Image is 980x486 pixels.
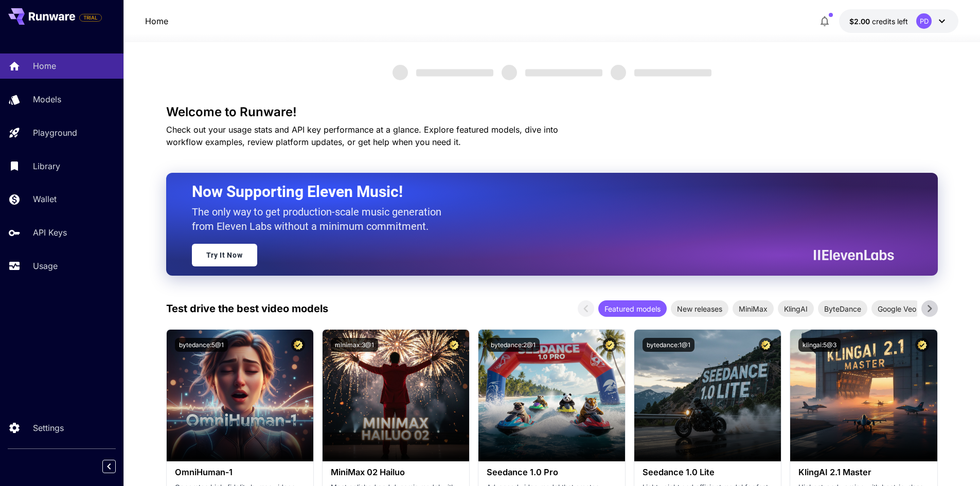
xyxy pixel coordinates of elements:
[643,338,694,352] button: bytedance:1@1
[166,301,328,316] p: Test drive the best video models
[331,467,461,477] h3: MiniMax 02 Hailuo
[79,11,102,24] span: Add your payment card to enable full platform functionality.
[849,16,908,27] div: $2.00
[487,467,617,477] h3: Seedance 1.0 Pro
[778,300,814,317] div: KlingAI
[80,14,101,22] span: TRIAL
[167,330,313,461] img: alt
[33,422,64,434] p: Settings
[598,300,667,317] div: Featured models
[603,338,617,352] button: Certified Model – Vetted for best performance and includes a commercial license.
[872,17,908,26] span: credits left
[733,300,774,317] div: MiniMax
[916,13,932,29] div: PD
[818,300,867,317] div: ByteDance
[915,338,929,352] button: Certified Model – Vetted for best performance and includes a commercial license.
[778,303,814,314] span: KlingAI
[671,303,728,314] span: New releases
[33,160,60,172] p: Library
[166,124,558,147] span: Check out your usage stats and API key performance at a glance. Explore featured models, dive int...
[323,330,469,461] img: alt
[671,300,728,317] div: New releases
[175,467,305,477] h3: OmniHuman‑1
[192,244,257,266] a: Try It Now
[192,205,449,233] p: The only way to get production-scale music generation from Eleven Labs without a minimum commitment.
[291,338,305,352] button: Certified Model – Vetted for best performance and includes a commercial license.
[33,127,77,139] p: Playground
[110,457,123,476] div: Collapse sidebar
[175,338,228,352] button: bytedance:5@1
[839,9,958,33] button: $2.00PD
[818,303,867,314] span: ByteDance
[33,226,67,239] p: API Keys
[33,93,61,105] p: Models
[331,338,378,352] button: minimax:3@1
[871,303,922,314] span: Google Veo
[634,330,781,461] img: alt
[102,460,116,473] button: Collapse sidebar
[487,338,540,352] button: bytedance:2@1
[798,467,929,477] h3: KlingAI 2.1 Master
[145,15,168,27] a: Home
[166,105,938,119] h3: Welcome to Runware!
[798,338,841,352] button: klingai:5@3
[643,467,773,477] h3: Seedance 1.0 Lite
[790,330,937,461] img: alt
[733,303,774,314] span: MiniMax
[192,182,886,202] h2: Now Supporting Eleven Music!
[145,15,168,27] nav: breadcrumb
[598,303,667,314] span: Featured models
[849,17,872,26] span: $2.00
[447,338,461,352] button: Certified Model – Vetted for best performance and includes a commercial license.
[871,300,922,317] div: Google Veo
[33,193,57,205] p: Wallet
[33,260,58,272] p: Usage
[33,60,56,72] p: Home
[478,330,625,461] img: alt
[759,338,773,352] button: Certified Model – Vetted for best performance and includes a commercial license.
